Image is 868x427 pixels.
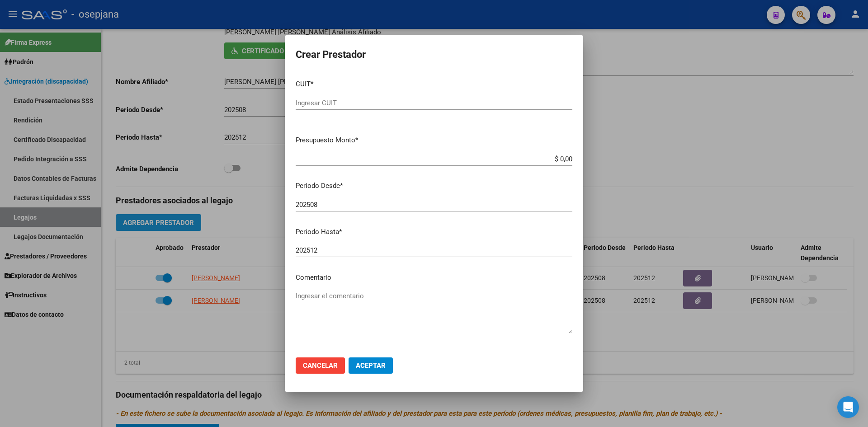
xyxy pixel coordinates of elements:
p: Periodo Hasta [296,227,572,237]
div: Open Intercom Messenger [837,396,859,418]
p: Periodo Desde [296,181,572,191]
button: Cancelar [296,357,345,374]
span: Aceptar [356,361,386,370]
p: Presupuesto Monto [296,135,572,145]
p: Comentario [296,272,572,283]
button: Aceptar [349,357,393,374]
p: CUIT [296,79,572,89]
span: Cancelar [303,361,338,370]
h2: Crear Prestador [296,46,572,63]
